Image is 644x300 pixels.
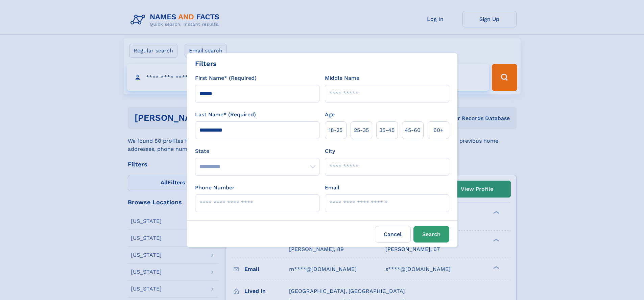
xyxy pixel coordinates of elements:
[325,74,359,82] label: Middle Name
[195,111,256,119] label: Last Name* (Required)
[413,226,449,243] button: Search
[325,184,339,192] label: Email
[379,126,395,134] span: 35‑45
[195,59,217,69] div: Filters
[375,226,411,243] label: Cancel
[195,74,257,82] label: First Name* (Required)
[354,126,369,134] span: 25‑35
[329,126,342,134] span: 18‑25
[433,126,444,134] span: 60+
[325,147,335,155] label: City
[195,147,319,155] label: State
[325,111,335,119] label: Age
[405,126,421,134] span: 45‑60
[195,184,235,192] label: Phone Number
